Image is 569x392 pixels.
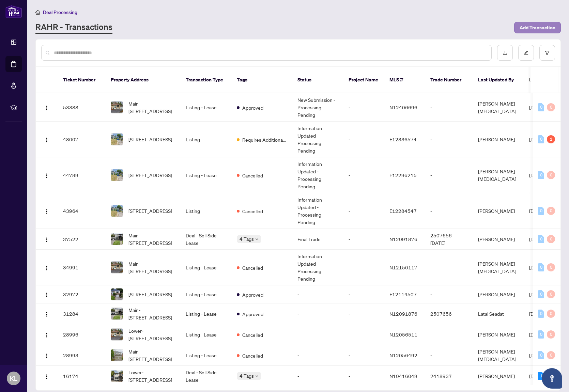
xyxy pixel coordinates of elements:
[242,310,263,318] span: Approved
[111,308,123,319] img: thumbnail-img
[529,331,544,338] span: [DATE]
[44,312,49,317] img: Logo
[547,290,555,298] div: 0
[180,345,231,366] td: Listing - Lease
[41,170,52,181] button: Logo
[242,207,263,215] span: Cancelled
[242,264,263,271] span: Cancelled
[538,171,544,179] div: 0
[538,372,544,380] div: 1
[58,122,105,157] td: 48007
[518,45,534,61] button: edit
[44,265,49,271] img: Logo
[242,352,263,359] span: Cancelled
[44,209,49,214] img: Logo
[343,157,384,193] td: -
[128,260,175,275] span: Main-[STREET_ADDRESS]
[255,374,259,378] span: down
[58,93,105,122] td: 53388
[44,332,49,338] img: Logo
[389,311,417,317] span: N12091876
[292,193,343,229] td: Information Updated - Processing Pending
[44,137,49,143] img: Logo
[128,207,172,215] span: [STREET_ADDRESS]
[473,303,524,324] td: Latai Seadat
[58,250,105,285] td: 34991
[389,236,417,242] span: N12091876
[41,329,52,340] button: Logo
[111,134,123,145] img: thumbnail-img
[539,45,555,61] button: filter
[343,67,384,93] th: Project Name
[389,136,417,142] span: E12336574
[473,157,524,193] td: [PERSON_NAME][MEDICAL_DATA]
[343,250,384,285] td: -
[242,104,263,111] span: Approved
[389,352,417,358] span: N12056492
[35,10,40,15] span: home
[111,329,123,340] img: thumbnail-img
[425,250,473,285] td: -
[542,368,562,389] button: Open asap
[425,345,473,366] td: -
[389,104,417,110] span: N12406696
[473,285,524,303] td: [PERSON_NAME]
[473,93,524,122] td: [PERSON_NAME][MEDICAL_DATA]
[343,229,384,250] td: -
[389,291,417,297] span: E12114507
[473,67,524,93] th: Last Updated By
[111,233,123,245] img: thumbnail-img
[529,291,544,297] span: [DATE]
[425,122,473,157] td: -
[384,67,425,93] th: MLS #
[180,303,231,324] td: Listing - Lease
[343,93,384,122] td: -
[111,169,123,181] img: thumbnail-img
[538,351,544,359] div: 0
[343,193,384,229] td: -
[292,366,343,387] td: -
[514,22,561,33] button: Add Transaction
[128,136,172,143] span: [STREET_ADDRESS]
[425,303,473,324] td: 2507656
[425,324,473,345] td: -
[242,136,287,143] span: Requires Additional Docs
[111,288,123,300] img: thumbnail-img
[343,122,384,157] td: -
[389,331,417,338] span: N12056511
[529,104,544,110] span: [DATE]
[425,366,473,387] td: 2418937
[473,366,524,387] td: [PERSON_NAME]
[529,373,544,379] span: [DATE]
[41,262,52,273] button: Logo
[529,136,544,142] span: [DATE]
[292,93,343,122] td: New Submission - Processing Pending
[473,193,524,229] td: [PERSON_NAME]
[292,250,343,285] td: Information Updated - Processing Pending
[538,330,544,339] div: 0
[35,21,112,34] a: RAHR - Transactions
[529,264,544,270] span: [DATE]
[547,171,555,179] div: 0
[547,263,555,271] div: 0
[180,250,231,285] td: Listing - Lease
[128,348,175,363] span: Main-[STREET_ADDRESS]
[538,235,544,243] div: 0
[44,292,49,298] img: Logo
[538,263,544,271] div: 0
[343,366,384,387] td: -
[524,50,528,55] span: edit
[44,353,49,359] img: Logo
[41,289,52,300] button: Logo
[41,134,52,145] button: Logo
[58,345,105,366] td: 28993
[128,306,175,321] span: Main-[STREET_ADDRESS]
[128,232,175,247] span: Main-[STREET_ADDRESS]
[425,229,473,250] td: 2507656 - [DATE]
[538,310,544,318] div: 0
[547,135,555,143] div: 1
[44,374,49,379] img: Logo
[547,103,555,111] div: 0
[529,172,544,178] span: [DATE]
[473,122,524,157] td: [PERSON_NAME]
